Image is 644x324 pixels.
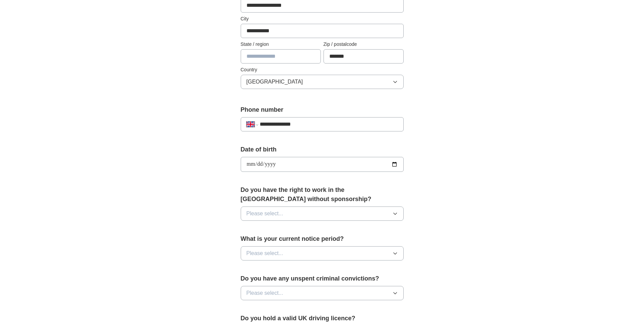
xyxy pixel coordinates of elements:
[241,246,404,260] button: Please select...
[241,286,404,300] button: Please select...
[246,210,283,218] span: Please select...
[241,314,404,323] label: Do you hold a valid UK driving licence?
[241,234,404,244] label: What is your current notice period?
[241,145,404,154] label: Date of birth
[241,15,404,22] label: City
[246,78,303,86] span: [GEOGRAPHIC_DATA]
[246,249,283,257] span: Please select...
[241,41,321,48] label: State / region
[241,274,404,283] label: Do you have any unspent criminal convictions?
[246,289,283,297] span: Please select...
[324,41,404,48] label: Zip / postalcode
[241,75,404,89] button: [GEOGRAPHIC_DATA]
[241,105,404,114] label: Phone number
[241,206,404,221] button: Please select...
[241,185,404,204] label: Do you have the right to work in the [GEOGRAPHIC_DATA] without sponsorship?
[241,66,404,73] label: Country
